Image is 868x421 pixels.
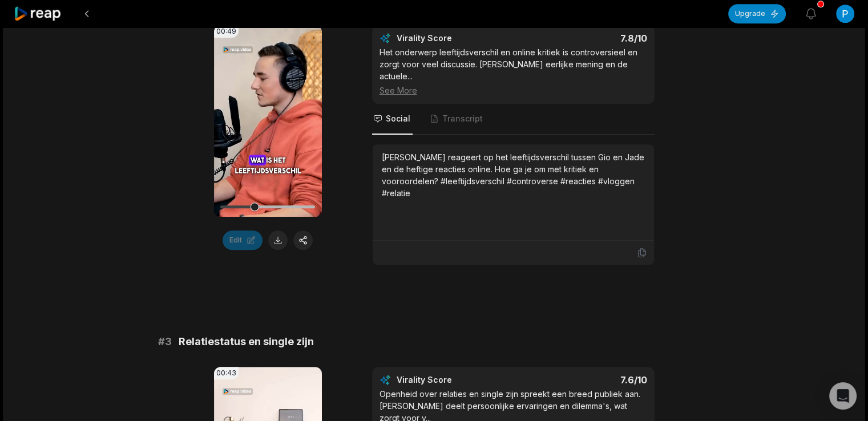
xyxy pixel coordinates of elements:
[524,374,647,386] div: 7.6 /10
[397,374,519,386] div: Virality Score
[380,46,647,96] div: Het onderwerp leeftijdsverschil en online kritiek is controversieel en zorgt voor veel discussie....
[380,84,647,96] div: See More
[728,4,786,23] button: Upgrade
[382,151,645,199] div: [PERSON_NAME] reageert op het leeftijdsverschil tussen Gio en Jade en de heftige reacties online....
[179,334,314,350] span: Relatiestatus en single zijn
[386,113,410,124] span: Social
[158,334,172,350] span: # 3
[372,104,655,135] nav: Tabs
[442,113,483,124] span: Transcript
[397,33,519,44] div: Virality Score
[829,382,857,410] div: Open Intercom Messenger
[524,33,647,44] div: 7.8 /10
[214,25,322,217] video: Your browser does not support mp4 format.
[223,230,263,250] button: Edit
